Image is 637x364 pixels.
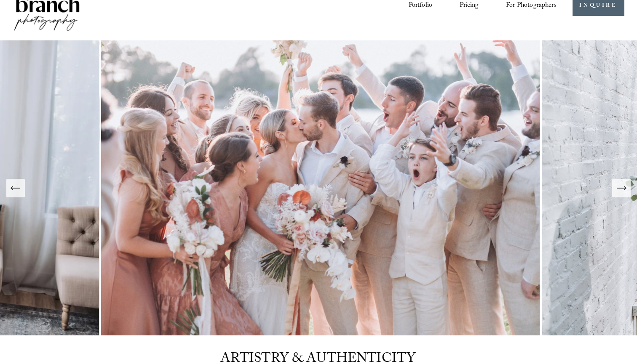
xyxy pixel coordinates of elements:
[612,179,631,197] button: Next Slide
[99,40,542,335] img: A wedding party celebrating outdoors, featuring a bride and groom kissing amidst cheering bridesm...
[6,179,25,197] button: Previous Slide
